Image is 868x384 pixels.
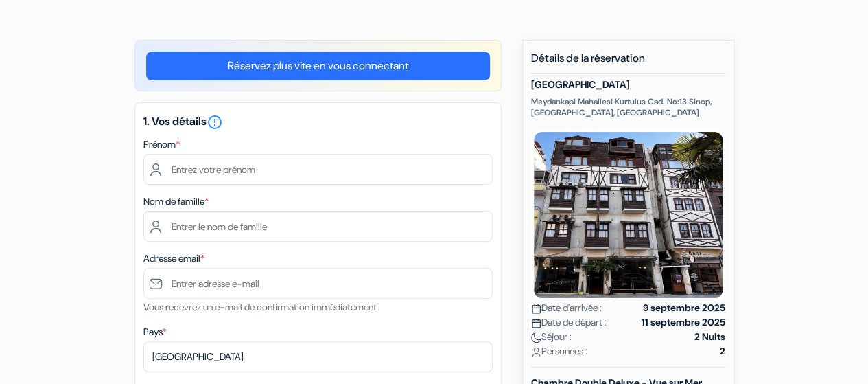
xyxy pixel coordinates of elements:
span: Date d'arrivée : [531,301,602,315]
input: Entrer le nom de famille [143,211,493,242]
strong: 11 septembre 2025 [642,315,725,330]
label: Nom de famille [143,194,209,209]
span: Séjour : [531,330,572,344]
a: error_outline [207,114,223,128]
span: Personnes : [531,344,587,359]
label: Pays [143,325,166,339]
p: Meydankapi Mahallesi Kurtulus Cad. No:13 Sinop, [GEOGRAPHIC_DATA], [GEOGRAPHIC_DATA] [531,96,725,118]
strong: 9 septembre 2025 [643,301,725,315]
input: Entrez votre prénom [143,154,493,185]
img: calendar.svg [531,304,541,314]
label: Prénom [143,137,180,152]
span: Date de départ : [531,315,607,330]
img: moon.svg [531,332,541,343]
small: Vous recevrez un e-mail de confirmation immédiatement [143,301,377,313]
h5: [GEOGRAPHIC_DATA] [531,79,725,91]
img: calendar.svg [531,318,541,328]
img: user_icon.svg [531,347,541,357]
h5: Détails de la réservation [531,52,725,74]
label: Adresse email [143,251,204,266]
i: error_outline [207,114,223,131]
strong: 2 [720,344,725,359]
input: Entrer adresse e-mail [143,268,493,299]
a: Réservez plus vite en vous connectant [146,52,490,80]
strong: 2 Nuits [694,330,725,344]
h5: 1. Vos détails [143,114,493,131]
